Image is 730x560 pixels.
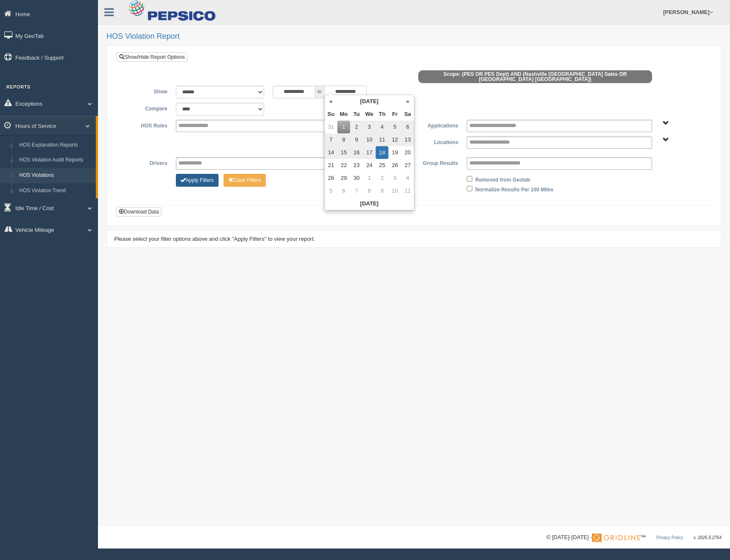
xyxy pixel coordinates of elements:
td: 1 [337,121,350,133]
td: 11 [401,185,414,197]
td: 14 [325,146,337,159]
th: [DATE] [337,95,401,108]
td: 11 [376,133,388,146]
a: HOS Violations [15,168,96,183]
td: 26 [388,159,401,172]
td: 31 [325,121,337,133]
td: 5 [388,121,401,133]
a: Privacy Policy [656,535,683,540]
div: © [DATE]-[DATE] - ™ [546,533,721,542]
a: HOS Violation Audit Reports [15,153,96,168]
td: 19 [388,146,401,159]
button: Download Data [116,207,161,216]
td: 4 [401,172,414,185]
td: 30 [350,172,363,185]
th: Tu [350,108,363,121]
label: HOS Rules [123,120,172,130]
img: Gridline [592,534,640,542]
td: 4 [376,121,388,133]
td: 25 [376,159,388,172]
td: 8 [337,133,350,146]
td: 21 [325,159,337,172]
th: Sa [401,108,414,121]
span: v. 2025.5.2764 [694,535,721,540]
label: Drivers [123,157,172,167]
span: Scope: (PES OR PES Dept) AND (Nashville [GEOGRAPHIC_DATA] Sales OR [GEOGRAPHIC_DATA] [GEOGRAPHIC_... [418,70,652,83]
td: 10 [388,185,401,197]
td: 12 [388,133,401,146]
label: Normalize Results Per 100 Miles [475,184,553,194]
th: [DATE] [325,197,414,210]
td: 22 [337,159,350,172]
th: » [401,95,414,108]
h2: HOS Violation Report [106,32,721,41]
td: 10 [363,133,376,146]
th: Mo [337,108,350,121]
th: Su [325,108,337,121]
label: Locations [414,136,463,147]
td: 16 [350,146,363,159]
td: 7 [325,133,337,146]
td: 13 [401,133,414,146]
button: Change Filter Options [224,174,266,187]
td: 3 [388,172,401,185]
label: Removed from Geotab [475,174,530,184]
td: 9 [350,133,363,146]
a: Show/Hide Report Options [117,52,187,62]
button: Change Filter Options [176,174,218,187]
td: 8 [363,185,376,197]
td: 20 [401,146,414,159]
td: 9 [376,185,388,197]
a: HOS Explanation Reports [15,138,96,153]
td: 27 [401,159,414,172]
td: 6 [401,121,414,133]
th: « [325,95,337,108]
td: 7 [350,185,363,197]
th: We [363,108,376,121]
td: 17 [363,146,376,159]
th: Fr [388,108,401,121]
td: 1 [363,172,376,185]
label: Compare [123,103,172,113]
td: 2 [376,172,388,185]
td: 23 [350,159,363,172]
td: 5 [325,185,337,197]
label: Applications [414,120,463,130]
td: 2 [350,121,363,133]
th: Th [376,108,388,121]
label: Group Results [414,157,463,167]
td: 15 [337,146,350,159]
td: 28 [325,172,337,185]
td: 3 [363,121,376,133]
td: 6 [337,185,350,197]
label: Show [123,86,172,96]
a: HOS Violation Trend [15,183,96,199]
td: 29 [337,172,350,185]
span: to [315,86,324,98]
td: 24 [363,159,376,172]
span: Please select your filter options above and click "Apply Filters" to view your report. [114,236,315,242]
td: 18 [376,146,388,159]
